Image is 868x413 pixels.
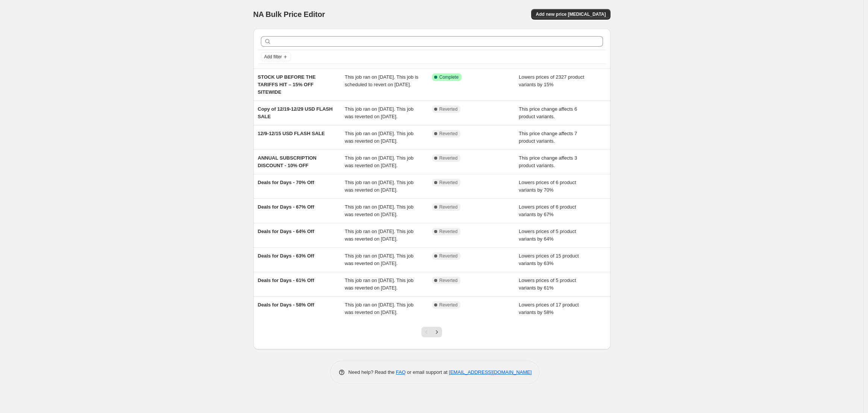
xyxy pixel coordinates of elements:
span: Reverted [439,131,458,137]
span: This job ran on [DATE]. This job is scheduled to revert on [DATE]. [345,74,418,87]
span: This job ran on [DATE]. This job was reverted on [DATE]. [345,180,414,193]
span: Reverted [439,229,458,235]
span: Reverted [439,302,458,308]
span: Reverted [439,106,458,112]
span: This job ran on [DATE]. This job was reverted on [DATE]. [345,204,414,217]
span: Lowers prices of 6 product variants by 70% [519,180,576,193]
span: This job ran on [DATE]. This job was reverted on [DATE]. [345,131,414,144]
span: This price change affects 7 product variants. [519,131,577,144]
span: Need help? Read the [348,369,396,375]
span: Deals for Days - 63% Off [258,253,314,259]
span: This job ran on [DATE]. This job was reverted on [DATE]. [345,106,414,119]
span: ANNUAL SUBSCRIPTION DISCOUNT - 10% OFF [258,155,317,168]
span: This job ran on [DATE]. This job was reverted on [DATE]. [345,302,414,315]
span: Copy of 12/19-12/29 USD FLASH SALE [258,106,333,119]
span: Deals for Days - 58% Off [258,302,314,308]
span: Deals for Days - 67% Off [258,204,314,210]
span: Lowers prices of 2327 product variants by 15% [519,74,584,87]
span: Reverted [439,180,458,186]
span: This job ran on [DATE]. This job was reverted on [DATE]. [345,277,414,291]
span: This job ran on [DATE]. This job was reverted on [DATE]. [345,253,414,266]
a: [EMAIL_ADDRESS][DOMAIN_NAME] [449,369,532,375]
span: Deals for Days - 61% Off [258,277,314,283]
span: Lowers prices of 5 product variants by 61% [519,277,576,291]
span: Reverted [439,204,458,210]
button: Add new price [MEDICAL_DATA] [531,9,610,20]
span: Reverted [439,155,458,161]
span: Lowers prices of 15 product variants by 63% [519,253,579,266]
span: Lowers prices of 17 product variants by 58% [519,302,579,315]
span: This price change affects 3 product variants. [519,155,577,168]
span: STOCK UP BEFORE THE TARIFFS HIT – 15% OFF SITEWIDE [258,74,316,95]
span: This price change affects 6 product variants. [519,106,577,119]
span: Deals for Days - 64% Off [258,229,314,234]
span: NA Bulk Price Editor [253,10,325,18]
span: Lowers prices of 6 product variants by 67% [519,204,576,217]
button: Add filter [261,52,291,61]
a: FAQ [396,369,406,375]
span: Add filter [264,54,282,60]
span: Lowers prices of 5 product variants by 64% [519,229,576,242]
span: Reverted [439,253,458,259]
span: Complete [439,74,459,80]
span: This job ran on [DATE]. This job was reverted on [DATE]. [345,155,414,168]
span: or email support at [406,369,449,375]
span: 12/9-12/15 USD FLASH SALE [258,131,325,136]
nav: Pagination [421,327,442,337]
span: Add new price [MEDICAL_DATA] [536,11,606,17]
span: This job ran on [DATE]. This job was reverted on [DATE]. [345,229,414,242]
span: Deals for Days - 70% Off [258,180,314,185]
span: Reverted [439,277,458,283]
button: Next [432,327,442,337]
